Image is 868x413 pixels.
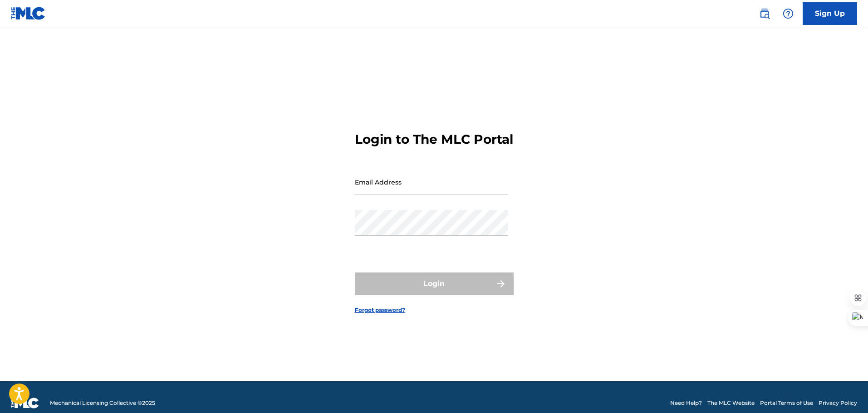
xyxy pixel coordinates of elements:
a: Need Help? [670,399,702,407]
div: Help [779,5,797,23]
a: The MLC Website [707,399,755,407]
a: Sign Up [803,2,857,25]
a: Portal Terms of Use [760,399,813,407]
span: Mechanical Licensing Collective © 2025 [50,399,155,407]
a: Forgot password? [355,306,405,314]
img: MLC Logo [11,7,46,20]
a: Public Search [755,5,774,23]
h3: Login to The MLC Portal [355,131,513,147]
a: Privacy Policy [819,399,857,407]
img: search [759,8,770,19]
img: logo [11,398,39,408]
img: help [783,8,794,19]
